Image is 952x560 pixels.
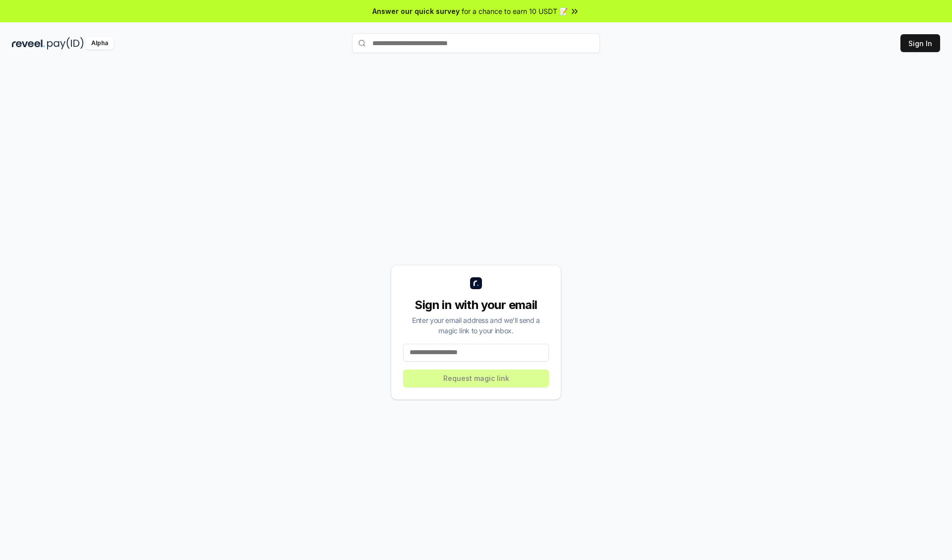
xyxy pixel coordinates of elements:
div: Alpha [86,37,114,50]
img: reveel_dark [12,37,45,50]
div: Enter your email address and we’ll send a magic link to your inbox. [403,315,549,336]
span: Answer our quick survey [372,6,460,16]
span: for a chance to earn 10 USDT 📝 [462,6,568,16]
img: pay_id [47,37,84,50]
button: Sign In [900,34,940,52]
div: Sign in with your email [403,297,549,313]
img: logo_small [470,277,482,289]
